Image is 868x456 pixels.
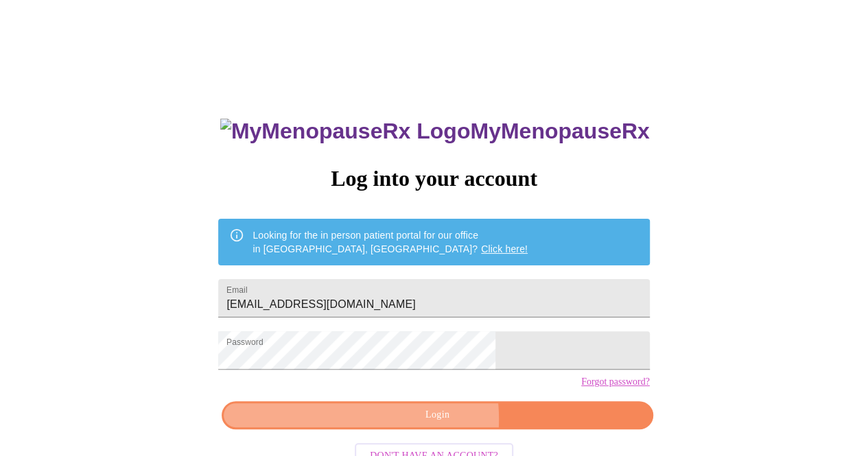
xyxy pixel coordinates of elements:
[222,401,653,429] button: Login
[481,243,528,254] a: Click here!
[220,119,650,144] h3: MyMenopauseRx
[581,376,650,387] a: Forgot password?
[237,407,637,424] span: Login
[218,166,649,191] h3: Log into your account
[220,119,470,144] img: MyMenopauseRx Logo
[253,223,528,261] div: Looking for the in person patient portal for our office in [GEOGRAPHIC_DATA], [GEOGRAPHIC_DATA]?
